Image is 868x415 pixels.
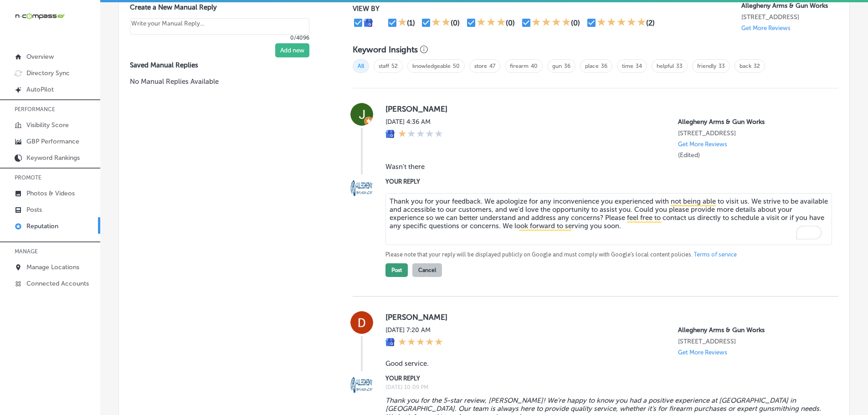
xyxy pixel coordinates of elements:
[385,326,443,334] label: [DATE] 7:20 AM
[531,63,538,69] a: 40
[412,263,442,277] button: Cancel
[398,17,407,28] div: 1 Star
[697,63,716,69] a: friendly
[353,5,741,13] p: VIEW BY
[15,12,65,20] img: 660ab0bf-5cc7-4cb8-ba1c-48b5ae0f18e60NCTV_CLogo_TV_Black_-500x88.png
[694,251,737,259] a: Terms of service
[385,193,832,245] textarea: To enrich screen reader interactions, please activate Accessibility in Grammarly extension settings
[532,17,571,28] div: 4 Stars
[398,129,443,139] div: 1 Star
[431,17,451,28] div: 2 Stars
[678,326,824,334] p: Allegheny Arms & Gun Works
[385,384,824,390] label: [DATE] 10:09 PM
[385,178,824,185] label: YOUR REPLY
[676,63,683,69] a: 33
[26,263,79,271] p: Manage Locations
[597,17,646,28] div: 5 Stars
[571,19,580,27] div: (0)
[601,63,607,69] a: 36
[741,13,838,21] p: 4603 Library Road Bethel Park, PA 15102, US
[412,63,451,69] a: knowledgeable
[385,359,824,368] blockquote: Good service.
[622,63,633,69] a: time
[510,63,529,69] a: firearm
[678,118,824,126] p: Allegheny Arms & Gun Works
[585,63,599,69] a: place
[26,121,69,129] p: Visibility Score
[678,129,824,137] p: 4603 Library Road
[741,25,791,31] p: Get More Reviews
[350,374,373,396] img: Image
[353,45,418,55] h3: Keyword Insights
[477,17,506,28] div: 3 Stars
[130,61,324,69] label: Saved Manual Replies
[130,35,309,41] p: 0/4096
[130,77,324,87] p: No Manual Replies Available
[453,63,460,69] a: 50
[385,263,408,277] button: Post
[474,63,487,69] a: store
[407,19,415,27] div: (1)
[506,19,515,27] div: (0)
[350,177,373,200] img: Image
[636,63,642,69] a: 34
[678,151,700,159] label: (Edited)
[26,206,42,214] p: Posts
[379,63,389,69] a: staff
[26,190,75,197] p: Photos & Videos
[740,63,751,69] a: back
[353,59,369,73] span: All
[385,251,824,259] p: Please note that your reply will be displayed publicly on Google and must comply with Google's lo...
[26,86,54,93] p: AutoPilot
[385,163,824,171] blockquote: Wasn't there
[26,222,58,230] p: Reputation
[385,104,824,113] label: [PERSON_NAME]
[719,63,725,69] a: 33
[552,63,562,69] a: gun
[646,19,655,27] div: (2)
[385,375,824,382] label: YOUR REPLY
[26,280,89,287] p: Connected Accounts
[275,43,309,57] button: Add new
[678,349,727,356] p: Get More Reviews
[385,313,824,322] label: [PERSON_NAME]
[26,154,80,162] p: Keyword Rankings
[26,53,54,61] p: Overview
[564,63,570,69] a: 36
[391,63,398,69] a: 52
[741,2,838,10] p: Allegheny Arms & Gun Works
[130,18,309,35] textarea: Create your Quick Reply
[678,141,727,148] p: Get More Reviews
[130,3,309,11] label: Create a New Manual Reply
[678,338,824,345] p: 4603 Library Road
[398,338,443,348] div: 5 Stars
[385,118,443,126] label: [DATE] 4:36 AM
[657,63,674,69] a: helpful
[451,19,460,27] div: (0)
[26,138,79,145] p: GBP Performance
[754,63,760,69] a: 32
[26,69,70,77] p: Directory Sync
[489,63,495,69] a: 47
